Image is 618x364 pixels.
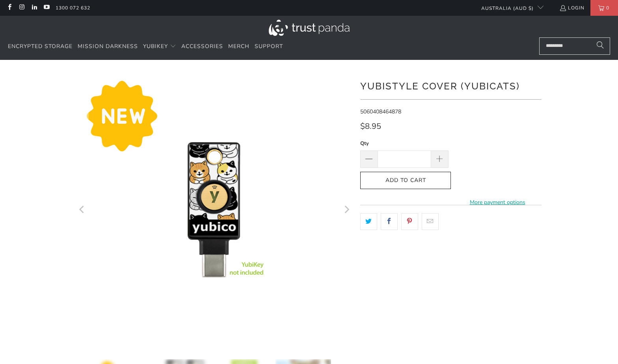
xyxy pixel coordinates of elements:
[181,37,223,56] a: Accessories
[360,213,377,230] a: Share this on Twitter
[255,43,283,50] span: Support
[590,37,610,55] button: Search
[43,5,50,11] a: Trust Panda Australia on YouTube
[255,37,283,56] a: Support
[143,43,168,50] span: YubiKey
[228,37,249,56] a: Merch
[8,43,73,50] span: Encrypted Storage
[559,4,584,12] a: Login
[340,72,353,347] button: Next
[6,5,13,11] a: Trust Panda Australia on Facebook
[56,4,90,12] a: 1300 072 632
[228,43,249,50] span: Merch
[269,20,350,36] img: Trust Panda Australia
[360,78,542,93] h1: YubiStyle Cover (YubiCats)
[181,43,223,50] span: Accessories
[76,72,89,347] button: Previous
[78,43,138,50] span: Mission Darkness
[369,177,443,184] span: Add to Cart
[453,198,542,207] a: More payment options
[360,139,449,148] label: Qty
[31,5,37,11] a: Trust Panda Australia on LinkedIn
[143,37,176,56] summary: YubiKey
[360,121,381,132] span: $8.95
[381,213,398,230] a: Share this on Facebook
[18,5,25,11] a: Trust Panda Australia on Instagram
[8,37,283,56] nav: Translation missing: en.navigation.header.main_nav
[539,37,610,55] input: Search...
[8,37,73,56] a: Encrypted Storage
[401,213,418,230] a: Share this on Pinterest
[422,213,439,230] a: Email this to a friend
[360,108,401,115] span: 5060408464878
[76,72,352,347] img: YubiStyle Cover (YubiCats) - Trust Panda
[78,37,138,56] a: Mission Darkness
[360,172,451,189] button: Add to Cart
